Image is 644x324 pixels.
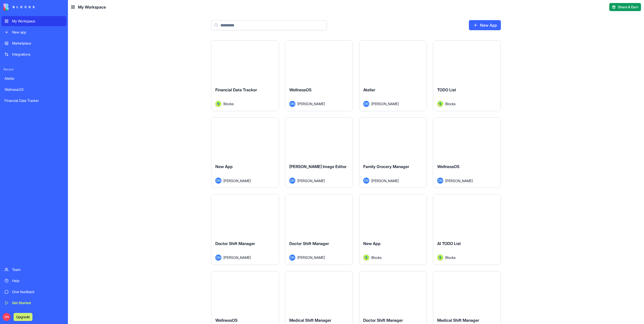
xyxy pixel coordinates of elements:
div: My Workspace [12,19,63,24]
span: Blocks [445,255,456,260]
span: Doctor Shift Manager [215,241,255,246]
a: Team [2,265,66,275]
a: New AppDN[PERSON_NAME] [211,117,279,188]
div: Atelier [5,76,63,81]
div: Get Started [12,300,63,305]
span: WellnessOS [289,87,311,92]
span: DN [437,178,443,184]
span: AI TODO List [437,241,461,246]
a: Marketplace [2,38,66,48]
span: Blocks [445,101,456,106]
a: AI TODO ListAvatarBlocks [433,194,501,265]
span: Blocks [371,255,382,260]
span: [PERSON_NAME] Image Editor [289,164,347,169]
span: Doctor Shift Manager [289,241,329,246]
a: [PERSON_NAME] Image EditorDN[PERSON_NAME] [285,117,353,188]
div: Integrations [12,52,63,57]
img: Avatar [215,101,221,107]
span: Share & Earn [618,5,638,10]
span: Blocks [223,101,234,106]
span: My Workspace [78,4,106,10]
div: Help [12,278,63,283]
span: Recent [2,67,66,71]
a: Help [2,276,66,286]
span: Family Grocery Manager [363,164,409,169]
a: Family Grocery ManagerDN[PERSON_NAME] [359,117,427,188]
a: Give feedback [2,287,66,297]
a: New App [469,20,501,30]
a: New app [2,27,66,37]
span: [PERSON_NAME] [371,101,399,106]
div: Financial Data Tracker [5,98,63,103]
span: TODO List [437,87,456,92]
span: [PERSON_NAME] [297,178,325,183]
span: Financial Data Tracker [215,87,257,92]
span: DN [363,101,369,107]
div: Give feedback [12,289,63,294]
button: Upgrade [14,313,32,321]
a: Financial Data TrackerAvatarBlocks [211,40,279,111]
a: Integrations [2,49,66,59]
a: WellnessOSDN[PERSON_NAME] [433,117,501,188]
a: Financial Data Tracker [2,96,66,106]
a: New AppAvatarBlocks [359,194,427,265]
span: Medical Shift Manager [289,318,331,323]
span: WellnessOS [215,318,237,323]
a: Upgrade [14,314,32,319]
span: DN [289,178,295,184]
img: Avatar [437,255,443,261]
div: Team [12,267,63,272]
span: [PERSON_NAME] [223,178,251,183]
span: WellnessOS [437,164,459,169]
span: [PERSON_NAME] [297,101,325,106]
img: Avatar [363,255,369,261]
a: TODO ListAvatarBlocks [433,40,501,111]
span: DN [363,178,369,184]
div: Marketplace [12,41,63,46]
span: [PERSON_NAME] [297,255,325,260]
a: Doctor Shift ManagerDN[PERSON_NAME] [211,194,279,265]
span: Atelier [363,87,375,92]
span: Medical Shift Manager [437,318,479,323]
a: WellnessOSDN[PERSON_NAME] [285,40,353,111]
a: My Workspace [2,16,66,26]
span: DN [215,255,221,261]
img: logo [4,4,35,11]
span: New App [215,164,233,169]
img: Avatar [437,101,443,107]
span: [PERSON_NAME] [445,178,473,183]
span: DN [289,255,295,261]
button: Share & Earn [609,3,641,11]
a: Get Started [2,298,66,308]
span: DN [3,313,11,321]
span: Doctor Shift Manager [363,318,403,323]
div: WellnessOS [5,87,63,92]
span: DN [215,178,221,184]
span: [PERSON_NAME] [371,178,399,183]
div: New app [12,30,63,35]
a: Doctor Shift ManagerDN[PERSON_NAME] [285,194,353,265]
span: [PERSON_NAME] [223,255,251,260]
a: Atelier [2,73,66,84]
span: DN [289,101,295,107]
a: WellnessOS [2,85,66,95]
a: AtelierDN[PERSON_NAME] [359,40,427,111]
span: New App [363,241,381,246]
